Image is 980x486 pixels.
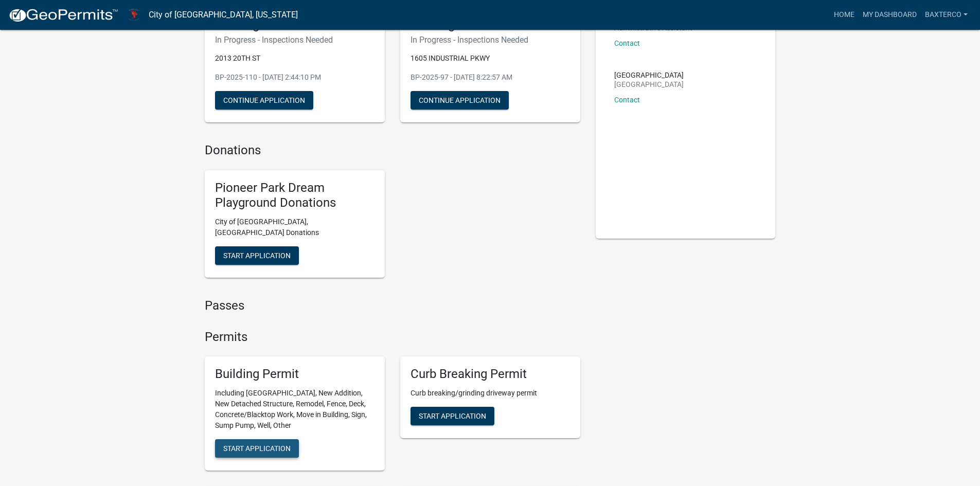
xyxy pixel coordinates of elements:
[215,246,299,265] button: Start Application
[830,5,859,25] a: Home
[205,298,580,313] h4: Passes
[411,35,570,45] h6: In Progress - Inspections Needed
[205,143,580,158] h4: Donations
[614,71,684,79] p: [GEOGRAPHIC_DATA]
[859,5,921,25] a: My Dashboard
[614,81,684,88] p: [GEOGRAPHIC_DATA]
[215,217,375,238] p: City of [GEOGRAPHIC_DATA], [GEOGRAPHIC_DATA] Donations
[411,91,509,110] button: Continue Application
[149,6,298,24] a: City of [GEOGRAPHIC_DATA], [US_STATE]
[223,444,291,453] span: Start Application
[411,388,570,399] p: Curb breaking/grinding driveway permit
[205,330,580,345] h4: Permits
[614,39,640,47] a: Contact
[921,5,972,25] a: BaxterCo
[127,8,140,22] img: City of Harlan, Iowa
[215,91,313,110] button: Continue Application
[215,53,375,64] p: 2013 20TH ST
[215,35,375,45] h6: In Progress - Inspections Needed
[215,72,375,83] p: BP-2025-110 - [DATE] 2:44:10 PM
[215,181,375,210] h5: Pioneer Park Dream Playground Donations
[419,412,486,420] span: Start Application
[411,72,570,83] p: BP-2025-97 - [DATE] 8:22:57 AM
[411,367,570,382] h5: Curb Breaking Permit
[215,439,299,458] button: Start Application
[215,388,375,431] p: Including [GEOGRAPHIC_DATA], New Addition, New Detached Structure, Remodel, Fence, Deck, Concrete...
[215,367,375,382] h5: Building Permit
[411,407,494,425] button: Start Application
[411,53,570,64] p: 1605 INDUSTRIAL PKWY
[223,251,291,259] span: Start Application
[614,96,640,104] a: Contact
